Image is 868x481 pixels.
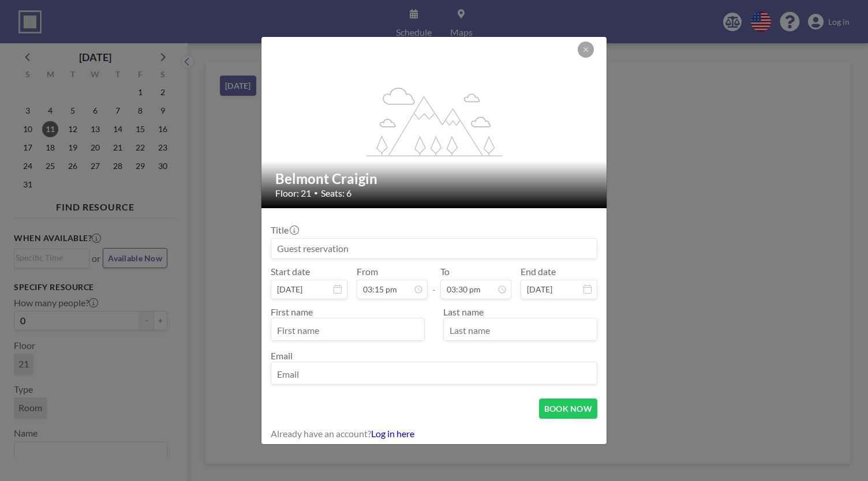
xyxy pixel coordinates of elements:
label: End date [521,266,556,277]
label: Last name [443,306,484,317]
span: Seats: 6 [321,187,351,199]
span: Floor: 21 [275,187,311,199]
span: - [432,270,436,295]
g: flex-grow: 1.2; [366,87,503,156]
label: First name [271,306,313,317]
label: Email [271,350,293,361]
span: • [314,189,318,197]
input: Guest reservation [271,239,597,258]
span: Already have an account? [271,428,371,439]
h2: Belmont Craigin [275,170,594,187]
input: Email [271,364,597,384]
input: First name [271,321,424,340]
label: Start date [271,266,310,277]
a: Log in here [371,428,414,439]
input: Last name [444,321,597,340]
label: To [440,266,450,277]
label: From [357,266,378,277]
button: BOOK NOW [539,399,597,419]
label: Title [271,224,298,236]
